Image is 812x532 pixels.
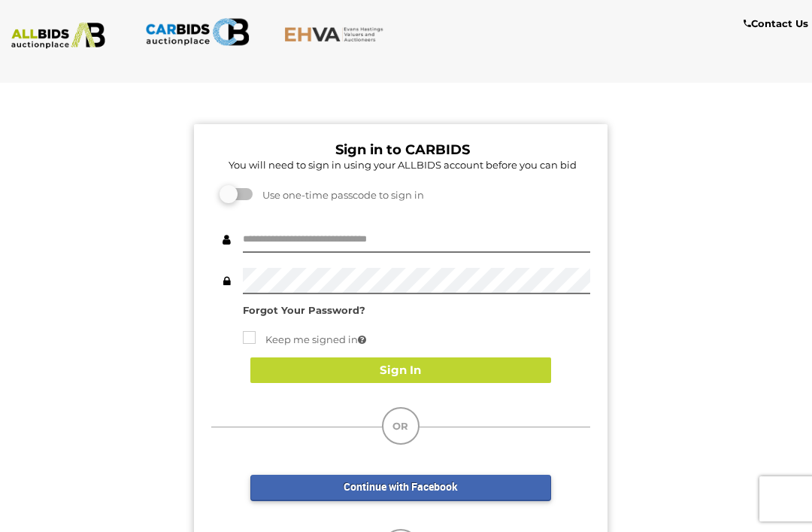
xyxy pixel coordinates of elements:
label: Keep me signed in [243,331,366,348]
span: Use one-time passcode to sign in [255,189,424,201]
b: Sign in to CARBIDS [335,141,470,158]
img: EHVA.com.au [284,26,389,42]
img: ALLBIDS.com.au [6,23,111,49]
a: Contact Us [744,15,812,32]
button: Sign In [250,357,551,384]
div: OR [382,407,420,445]
a: Continue with Facebook [250,475,551,501]
img: CARBIDS.com.au [145,15,250,49]
b: Contact Us [744,17,808,29]
h5: You will need to sign in using your ALLBIDS account before you can bid [215,160,590,170]
a: Forgot Your Password? [243,304,365,316]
